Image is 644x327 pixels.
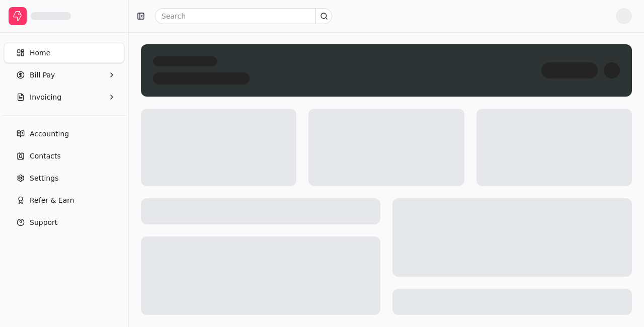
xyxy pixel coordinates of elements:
[30,48,50,58] span: Home
[4,146,124,166] a: Contacts
[4,124,124,144] a: Accounting
[30,173,58,184] span: Settings
[30,92,61,103] span: Invoicing
[30,151,61,161] span: Contacts
[30,195,74,206] span: Refer & Earn
[30,217,57,228] span: Support
[30,129,69,139] span: Accounting
[30,70,55,80] span: Bill Pay
[4,212,124,232] button: Support
[4,43,124,63] a: Home
[4,168,124,188] a: Settings
[4,87,124,107] button: Invoicing
[155,8,332,24] input: Search
[4,190,124,210] button: Refer & Earn
[4,65,124,85] button: Bill Pay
